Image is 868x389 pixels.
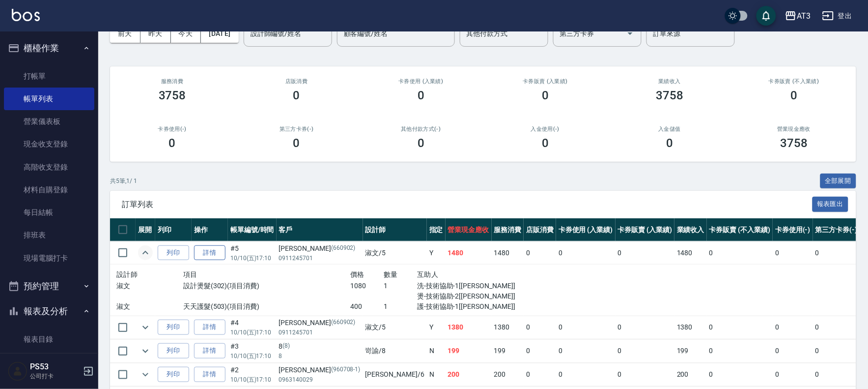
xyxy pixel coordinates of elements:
h2: 卡券使用(-) [122,126,223,132]
td: 0 [773,241,813,265]
p: (660902) [331,243,356,254]
span: 數量 [384,270,398,278]
td: 0 [707,339,773,362]
button: expand row [138,367,153,382]
button: Open [622,26,638,41]
th: 列印 [155,218,192,241]
h3: 0 [293,136,300,150]
button: [DATE] [201,25,238,43]
p: (660902) [331,318,356,328]
p: 燙-技術協助-2[[PERSON_NAME]] [417,291,517,301]
a: 詳情 [194,245,225,261]
td: Y [427,316,446,339]
th: 設計師 [363,218,427,241]
th: 操作 [192,218,228,241]
td: 0 [773,339,813,362]
h3: 0 [169,136,176,150]
th: 帳單編號/時間 [228,218,277,241]
button: 預約管理 [4,273,94,299]
p: 0963140029 [279,375,361,384]
td: 0 [616,241,675,265]
td: 0 [556,316,616,339]
td: 岢諭 /8 [363,339,427,362]
td: 0 [556,363,616,386]
p: 10/10 (五) 17:10 [230,254,274,263]
span: 價格 [350,270,364,278]
a: 詳情 [194,320,225,335]
td: 1480 [492,241,524,265]
th: 卡券販賣 (入業績) [616,218,675,241]
td: 199 [446,339,492,362]
p: 1 [384,301,417,312]
td: 1480 [674,241,707,265]
p: 設計燙髮(302)(項目消費) [183,281,350,291]
td: 199 [674,339,707,362]
button: 列印 [158,245,189,261]
th: 第三方卡券(-) [813,218,860,241]
a: 打帳單 [4,65,94,88]
a: 報表匯出 [812,199,849,209]
td: #4 [228,316,277,339]
td: 0 [556,241,616,265]
td: #5 [228,241,277,265]
a: 現場電腦打卡 [4,247,94,269]
td: 0 [707,363,773,386]
p: 共 5 筆, 1 / 1 [110,177,137,185]
td: N [427,339,446,362]
a: 現金收支登錄 [4,133,94,155]
span: 設計師 [116,270,138,278]
p: 10/10 (五) 17:10 [230,352,274,360]
button: 列印 [158,343,189,359]
a: 每日結帳 [4,201,94,224]
td: 0 [524,241,556,265]
a: 報表目錄 [4,328,94,351]
td: 200 [674,363,707,386]
h3: 0 [790,89,797,102]
p: 1 [384,281,417,291]
div: 8 [279,341,361,352]
th: 卡券使用 (入業績) [556,218,616,241]
a: 帳單列表 [4,88,94,110]
button: 前天 [110,25,140,43]
h2: 業績收入 [619,78,720,85]
div: [PERSON_NAME] [279,243,361,254]
button: 列印 [158,367,189,382]
td: 200 [446,363,492,386]
td: 0 [616,363,675,386]
td: 0 [616,316,675,339]
span: 互助人 [417,270,438,278]
button: expand row [138,344,153,359]
h2: 入金使用(-) [495,126,595,132]
div: [PERSON_NAME] [279,365,361,375]
p: 天天護髮(503)(項目消費) [183,301,350,312]
button: 列印 [158,320,189,335]
span: 訂單列表 [122,200,812,209]
p: (8) [283,341,290,352]
span: 項目 [183,270,197,278]
a: 營業儀表板 [4,110,94,133]
button: 全部展開 [820,174,857,189]
p: 0911245701 [279,328,361,337]
h3: 3758 [656,89,683,102]
th: 卡券使用(-) [773,218,813,241]
button: expand row [138,245,153,260]
th: 業績收入 [674,218,707,241]
h3: 0 [542,89,549,102]
td: 淑文 /5 [363,241,427,265]
td: 0 [813,363,860,386]
h2: 卡券販賣 (不入業績) [744,78,844,85]
button: 報表及分析 [4,299,94,324]
div: AT3 [797,10,811,22]
td: 0 [773,316,813,339]
h3: 0 [418,89,424,102]
button: expand row [138,320,153,335]
p: 8 [279,352,361,360]
td: 0 [524,339,556,362]
td: 0 [773,363,813,386]
a: 排班表 [4,224,94,246]
h2: 營業現金應收 [744,126,844,132]
button: save [756,6,776,26]
td: #3 [228,339,277,362]
th: 客戶 [277,218,363,241]
h2: 入金儲值 [619,126,720,132]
